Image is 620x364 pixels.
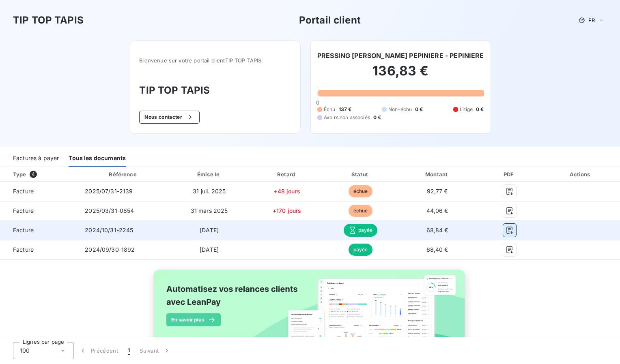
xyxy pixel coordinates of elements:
span: 2024/10/31-2245 [85,227,133,233]
span: [DATE] [200,246,219,253]
span: 68,40 € [426,246,448,253]
span: +48 jours [273,188,300,195]
span: 68,84 € [426,227,448,233]
span: Litige [460,106,473,113]
span: 0 [316,99,319,106]
span: Facture [6,207,72,215]
span: Facture [6,246,72,254]
span: échue [349,205,373,217]
h2: 136,83 € [317,63,484,87]
button: Précédent [74,342,123,359]
span: [DATE] [200,227,219,233]
span: Facture [6,226,72,234]
button: Suivant [135,342,176,359]
div: Montant [398,170,476,178]
h6: PRESSING [PERSON_NAME] PEPINIERE - PEPINIERE [317,51,484,60]
button: Nous contacter [139,111,199,124]
div: PDF [479,170,540,178]
span: 0 € [415,106,423,113]
span: 44,06 € [426,207,448,214]
span: Échu [324,106,336,113]
div: Type [8,170,77,178]
button: 1 [123,342,135,359]
span: 92,77 € [427,188,448,195]
h3: Portail client [299,13,361,28]
div: Tous les documents [69,150,126,167]
div: Émise le [170,170,248,178]
span: 100 [20,347,30,355]
span: Bienvenue sur votre portail client TIP TOP TAPIS . [139,57,291,64]
div: Statut [326,170,395,178]
span: 0 € [476,106,484,113]
div: Actions [543,170,618,178]
span: 0 € [373,114,381,121]
span: 2024/09/30-1892 [85,246,135,253]
span: 2025/03/31-0854 [85,207,134,214]
span: échue [349,185,373,197]
div: Référence [109,171,136,178]
span: Non-échu [388,106,412,113]
span: 2025/07/31-2139 [85,188,133,195]
h3: TIP TOP TAPIS [139,83,291,98]
span: 31 juil. 2025 [193,188,226,195]
div: Retard [251,170,322,178]
span: 4 [30,171,37,178]
div: Factures à payer [13,150,59,167]
span: Facture [6,187,72,195]
span: payée [344,224,378,237]
span: 137 € [339,106,352,113]
span: +170 jours [273,207,301,214]
span: payée [349,244,373,256]
span: FR [588,17,595,24]
span: 31 mars 2025 [191,207,228,214]
span: Avoirs non associés [324,114,370,121]
span: 1 [128,347,130,355]
h3: TIP TOP TAPIS [13,13,84,28]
